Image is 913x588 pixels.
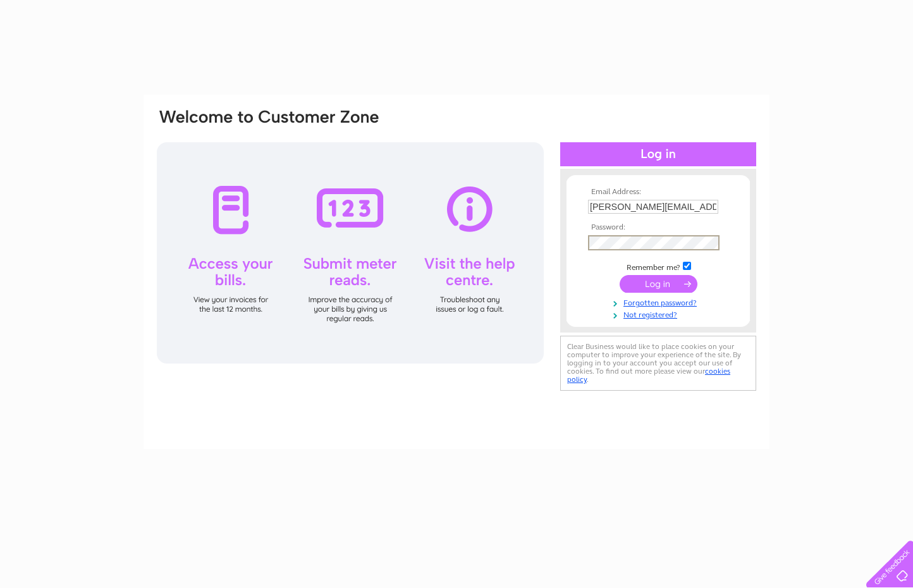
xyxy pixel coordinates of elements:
td: Remember me? [585,260,732,273]
th: Password: [585,223,732,232]
a: Forgotten password? [588,296,732,308]
input: Submit [620,275,697,293]
div: Clear Business would like to place cookies on your computer to improve your experience of the sit... [560,336,756,391]
a: Not registered? [588,308,732,320]
a: cookies policy [567,367,730,384]
th: Email Address: [585,188,732,197]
